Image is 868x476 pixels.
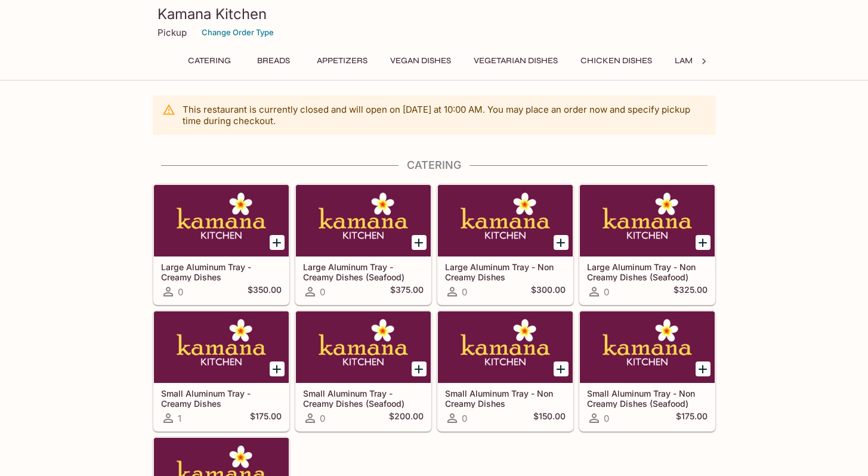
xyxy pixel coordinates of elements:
p: This restaurant is currently closed and will open on [DATE] at 10:00 AM . You may place an order ... [183,104,706,126]
h5: Large Aluminum Tray - Creamy Dishes (Seafood) [303,262,424,282]
div: Small Aluminum Tray - Creamy Dishes (Seafood) [296,311,431,383]
button: Add Large Aluminum Tray - Non Creamy Dishes [554,235,569,250]
a: Large Aluminum Tray - Non Creamy Dishes0$300.00 [437,184,573,305]
h5: Small Aluminum Tray - Creamy Dishes (Seafood) [303,388,424,408]
div: Large Aluminum Tray - Creamy Dishes [154,185,289,256]
h5: Small Aluminum Tray - Non Creamy Dishes (Seafood) [587,388,708,408]
span: 1 [178,413,181,424]
h5: $300.00 [531,285,566,299]
h4: Catering [153,159,716,172]
button: Add Small Aluminum Tray - Creamy Dishes [270,361,285,376]
span: 0 [320,413,325,424]
button: Chicken Dishes [574,52,659,69]
h5: $175.00 [676,411,708,425]
span: 0 [462,286,467,298]
a: Small Aluminum Tray - Non Creamy Dishes0$150.00 [437,311,573,431]
h5: Large Aluminum Tray - Non Creamy Dishes (Seafood) [587,262,708,282]
h5: Small Aluminum Tray - Non Creamy Dishes [445,388,566,408]
h5: $350.00 [248,285,282,299]
button: Change Order Type [196,23,279,42]
h5: Small Aluminum Tray - Creamy Dishes [161,388,282,408]
p: Pickup [157,27,187,38]
div: Large Aluminum Tray - Creamy Dishes (Seafood) [296,185,431,256]
button: Add Small Aluminum Tray - Creamy Dishes (Seafood) [412,361,427,376]
h5: $375.00 [390,285,424,299]
div: Small Aluminum Tray - Non Creamy Dishes (Seafood) [580,311,715,383]
h5: Large Aluminum Tray - Non Creamy Dishes [445,262,566,282]
button: Appetizers [310,52,374,69]
h5: $200.00 [389,411,424,425]
h5: $175.00 [250,411,282,425]
a: Small Aluminum Tray - Creamy Dishes (Seafood)0$200.00 [295,311,431,431]
h5: Large Aluminum Tray - Creamy Dishes [161,262,282,282]
a: Large Aluminum Tray - Creamy Dishes (Seafood)0$375.00 [295,184,431,305]
span: 0 [604,286,609,298]
div: Small Aluminum Tray - Creamy Dishes [154,311,289,383]
button: Lamb Dishes [668,52,736,69]
h3: Kamana Kitchen [157,5,711,23]
button: Vegan Dishes [384,52,458,69]
button: Add Large Aluminum Tray - Creamy Dishes (Seafood) [412,235,427,250]
button: Add Small Aluminum Tray - Non Creamy Dishes [554,361,569,376]
button: Vegetarian Dishes [467,52,564,69]
div: Large Aluminum Tray - Non Creamy Dishes [438,185,573,256]
span: 0 [462,413,467,424]
button: Catering [181,52,237,69]
button: Add Large Aluminum Tray - Creamy Dishes [270,235,285,250]
span: 0 [320,286,325,298]
button: Breads [247,52,301,69]
a: Large Aluminum Tray - Non Creamy Dishes (Seafood)0$325.00 [579,184,715,305]
button: Add Small Aluminum Tray - Non Creamy Dishes (Seafood) [696,361,711,376]
h5: $325.00 [674,285,708,299]
h5: $150.00 [533,411,566,425]
div: Large Aluminum Tray - Non Creamy Dishes (Seafood) [580,185,715,256]
span: 0 [178,286,183,298]
a: Large Aluminum Tray - Creamy Dishes0$350.00 [153,184,289,305]
a: Small Aluminum Tray - Creamy Dishes1$175.00 [153,311,289,431]
button: Add Large Aluminum Tray - Non Creamy Dishes (Seafood) [696,235,711,250]
a: Small Aluminum Tray - Non Creamy Dishes (Seafood)0$175.00 [579,311,715,431]
div: Small Aluminum Tray - Non Creamy Dishes [438,311,573,383]
span: 0 [604,413,609,424]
